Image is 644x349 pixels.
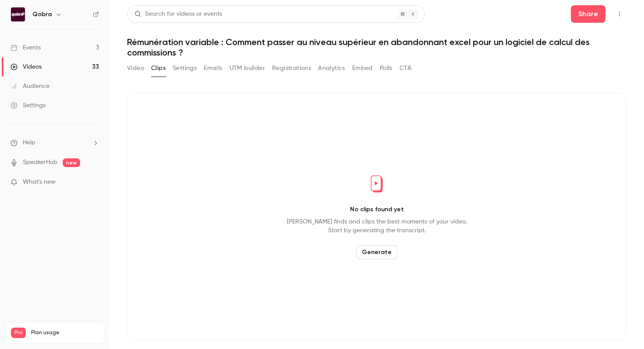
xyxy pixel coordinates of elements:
a: SpeakerHub [23,158,57,167]
li: help-dropdown-opener [11,138,99,147]
div: Events [11,43,41,52]
span: new [63,158,80,167]
button: Generate [356,245,397,259]
div: Audience [11,82,50,91]
img: Qobra [11,7,25,21]
button: Embed [352,61,373,75]
button: Clips [151,61,166,75]
button: Analytics [318,61,345,75]
p: No clips found yet [350,205,404,214]
button: Video [127,61,144,75]
span: Pro [11,328,26,338]
button: Polls [380,61,393,75]
span: Plan usage [31,329,99,336]
button: CTA [400,61,411,75]
h1: Rémunération variable : Comment passer au niveau supérieur en abandonnant excel pour un logiciel ... [127,37,626,58]
button: Share [571,5,605,23]
div: Settings [11,101,46,110]
div: Videos [11,63,42,71]
button: UTM builder [230,61,265,75]
button: Top Bar Actions [612,7,626,21]
button: Settings [173,61,197,75]
button: Registrations [272,61,311,75]
button: Emails [204,61,222,75]
span: What's new [23,178,56,187]
h6: Qobra [32,10,52,19]
span: Help [23,138,35,147]
p: [PERSON_NAME] finds and clips the best moments of your video. Start by generating the transcript. [287,217,467,235]
div: Search for videos or events [134,10,222,19]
